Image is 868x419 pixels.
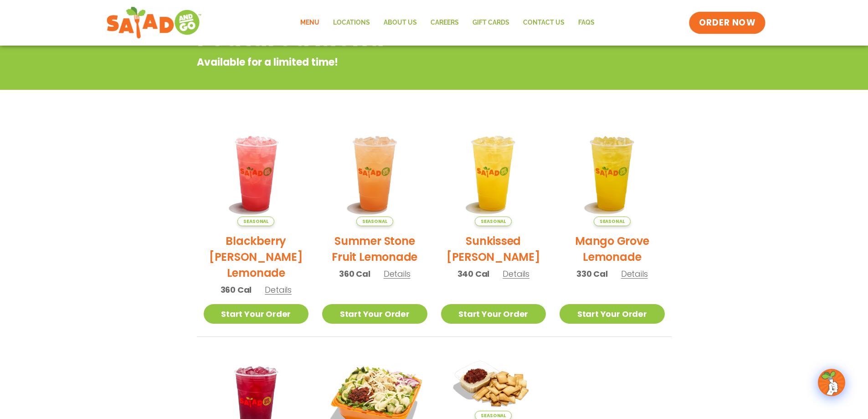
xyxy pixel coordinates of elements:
span: Seasonal [594,217,631,226]
a: Start Your Order [441,304,546,324]
span: Seasonal [237,217,274,226]
img: Product photo for Summer Stone Fruit Lemonade [322,121,427,226]
span: ORDER NOW [699,17,755,29]
a: About Us [377,12,424,33]
a: Locations [326,12,377,33]
a: FAQs [571,12,601,33]
span: Seasonal [356,217,393,226]
span: Details [384,268,411,279]
span: Details [503,268,529,279]
h2: Sunkissed [PERSON_NAME] [441,233,546,265]
span: 360 Cal [339,268,370,280]
img: Product photo for Blackberry Bramble Lemonade [204,121,309,226]
span: Seasonal [475,217,512,226]
a: Start Your Order [204,304,309,324]
span: 330 Cal [576,268,608,280]
span: Details [621,268,648,279]
span: Details [265,284,292,295]
span: 360 Cal [221,284,252,296]
a: Start Your Order [322,304,427,324]
a: Start Your Order [560,304,665,324]
h2: Mango Grove Lemonade [560,233,665,265]
span: 340 Cal [457,268,490,280]
nav: Menu [293,12,601,33]
h2: Summer Stone Fruit Lemonade [322,233,427,265]
img: wpChatIcon [819,370,844,395]
p: Available for a limited time! [197,55,598,70]
a: Contact Us [516,12,571,33]
a: Careers [424,12,466,33]
a: ORDER NOW [689,12,765,34]
img: new-SAG-logo-768×292 [106,5,202,41]
img: Product photo for Sunkissed Yuzu Lemonade [441,121,546,226]
a: GIFT CARDS [466,12,516,33]
img: Product photo for Mango Grove Lemonade [560,121,665,226]
h2: Blackberry [PERSON_NAME] Lemonade [204,233,309,281]
a: Menu [293,12,326,33]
